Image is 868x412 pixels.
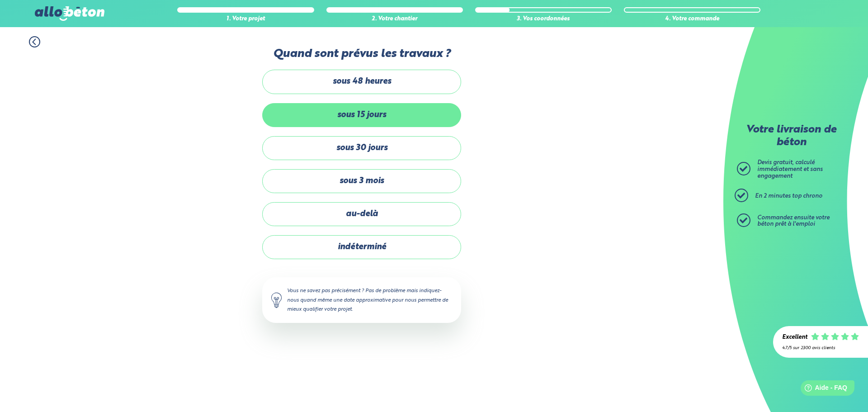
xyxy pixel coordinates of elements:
[262,277,461,322] div: Vous ne savez pas précisément ? Pas de problème mais indiquez-nous quand même une date approximat...
[177,16,314,23] div: 1. Votre projet
[262,103,461,127] label: sous 15 jours
[262,70,461,94] label: sous 48 heures
[624,16,760,23] div: 4. Votre commande
[262,202,461,226] label: au-delà
[262,47,461,61] label: Quand sont prévus les travaux ?
[326,16,463,23] div: 2. Votre chantier
[262,136,461,160] label: sous 30 jours
[788,377,858,402] iframe: Help widget launcher
[475,16,612,23] div: 3. Vos coordonnées
[35,6,104,21] img: allobéton
[262,169,461,193] label: sous 3 mois
[262,235,461,259] label: indéterminé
